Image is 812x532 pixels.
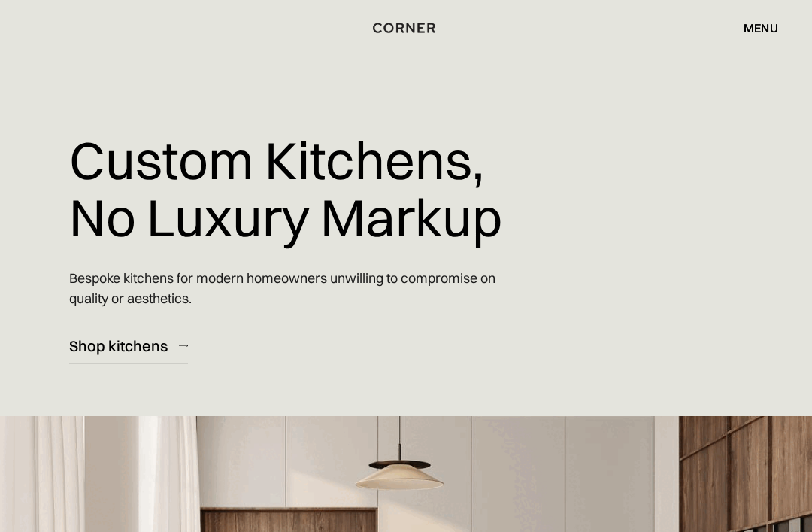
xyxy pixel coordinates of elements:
div: Shop kitchens [69,336,168,356]
a: Shop kitchens [69,327,188,364]
p: Bespoke kitchens for modern homeowners unwilling to compromise on quality or aesthetics. [69,257,535,320]
h1: Custom Kitchens, No Luxury Markup [69,120,502,257]
div: menu [744,22,778,34]
div: menu [729,15,778,41]
a: home [366,18,446,38]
